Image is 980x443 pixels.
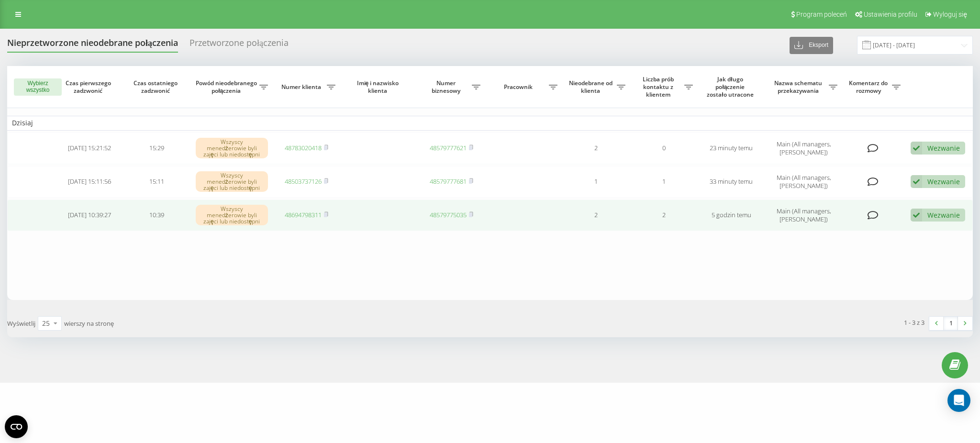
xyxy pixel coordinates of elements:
[5,415,28,438] button: Open CMP widget
[847,79,891,94] span: Komentarz do rozmowy
[567,79,616,94] span: Nieodebrane od klienta
[765,166,842,198] td: Main (All managers, [PERSON_NAME])
[64,319,114,328] span: wierszy na stronę
[123,199,190,231] td: 10:39
[770,79,829,94] span: Nazwa schematu przekazywania
[630,199,698,231] td: 2
[490,83,549,91] span: Pracownik
[705,76,757,98] span: Jak długo połączenie zostało utracone
[927,144,960,153] div: Wezwanie
[562,199,630,231] td: 2
[790,37,833,54] button: Eksport
[430,177,467,186] a: 48579777681
[562,166,630,198] td: 1
[430,144,467,152] a: 48579777621
[285,177,322,186] a: 48503737126
[196,171,268,192] div: Wszyscy menedżerowie byli zajęci lub niedostępni
[56,199,123,231] td: [DATE] 10:39:27
[123,166,190,198] td: 15:11
[196,205,268,226] div: Wszyscy menedżerowie byli zajęci lub niedostępni
[63,79,115,94] span: Czas pierwszego zadzwonić
[698,199,765,231] td: 5 godzin temu
[131,79,183,94] span: Czas ostatniego zadzwonić
[562,133,630,164] td: 2
[630,133,698,164] td: 0
[423,79,472,94] span: Numer biznesowy
[7,116,973,130] td: Dzisiaj
[635,76,684,98] span: Liczba prób kontaktu z klientem
[7,38,178,53] div: Nieprzetworzone nieodebrane połączenia
[630,166,698,198] td: 1
[14,78,62,96] button: Wybierz wszystko
[56,133,123,164] td: [DATE] 15:21:52
[698,133,765,164] td: 23 minuty temu
[7,319,35,328] span: Wyświetlij
[933,11,967,18] span: Wyloguj się
[56,166,123,198] td: [DATE] 15:11:56
[285,144,322,152] a: 48783020418
[285,210,322,219] a: 48694798311
[195,79,259,94] span: Powód nieodebranego połączenia
[765,199,842,231] td: Main (All managers, [PERSON_NAME])
[430,210,467,219] a: 48579775035
[348,79,409,94] span: Imię i nazwisko klienta
[765,133,842,164] td: Main (All managers, [PERSON_NAME])
[947,389,970,412] div: Open Intercom Messenger
[927,210,960,220] div: Wezwanie
[42,319,50,328] div: 25
[196,138,268,159] div: Wszyscy menedżerowie byli zajęci lub niedostępni
[796,11,847,18] span: Program poleceń
[189,38,289,53] div: Przetworzone połączenia
[698,166,765,198] td: 33 minuty temu
[123,133,190,164] td: 15:29
[944,317,958,330] a: 1
[904,318,924,327] div: 1 - 3 z 3
[864,11,917,18] span: Ustawienia profilu
[278,83,327,91] span: Numer klienta
[927,177,960,186] div: Wezwanie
